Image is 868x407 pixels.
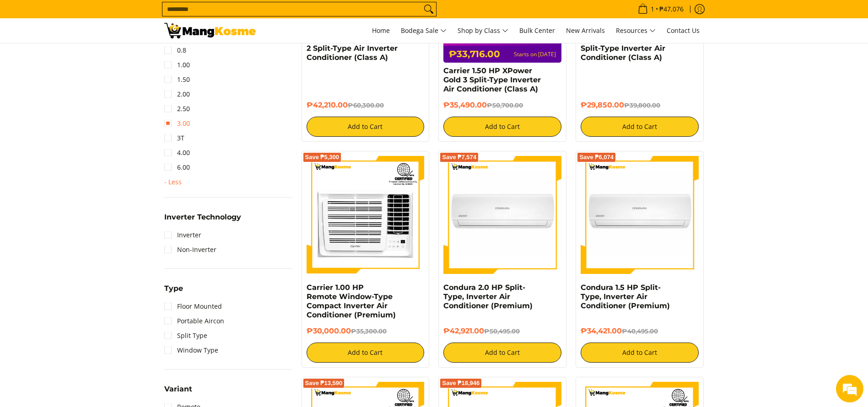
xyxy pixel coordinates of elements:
[396,18,451,43] a: Bodega Sale
[164,102,190,116] a: 2.50
[164,328,207,343] a: Split Type
[667,26,700,35] span: Contact Us
[164,242,216,257] a: Non-Inverter
[443,343,561,363] button: Add to Cart
[458,25,508,37] span: Shop by Class
[305,380,343,386] span: Save ₱13,590
[164,72,190,87] a: 1.50
[367,18,394,43] a: Home
[164,87,190,102] a: 2.00
[164,214,241,228] summary: Open
[581,156,699,274] img: condura-split-type-inverter-air-conditioner-class-b-full-view-mang-kosme
[164,131,184,145] a: 3T
[307,327,425,336] h6: ₱30,000.00
[442,155,476,160] span: Save ₱7,574
[443,101,561,110] h6: ₱35,490.00
[622,327,658,335] del: ₱40,495.00
[443,283,533,310] a: Condura 2.0 HP Split-Type, Inverter Air Conditioner (Premium)
[624,102,660,109] del: ₱39,800.00
[581,35,668,62] a: Carrier 1.00 HP Crystal Split-Type Inverter Air Conditioner (Class A)
[566,26,605,35] span: New Arrivals
[307,117,425,137] button: Add to Cart
[484,327,520,335] del: ₱50,495.00
[649,6,656,12] span: 1
[164,228,201,242] a: Inverter
[164,386,192,400] summary: Open
[635,4,686,14] span: •
[519,26,555,35] span: Bulk Center
[515,18,560,43] a: Bulk Center
[581,327,699,336] h6: ₱34,421.00
[348,102,384,109] del: ₱60,300.00
[443,66,541,93] a: Carrier 1.50 HP XPower Gold 3 Split-Type Inverter Air Conditioner (Class A)
[442,380,480,386] span: Save ₱18,946
[307,101,425,110] h6: ₱42,210.00
[658,6,685,12] span: ₱47,076
[164,145,190,160] a: 4.00
[305,155,340,160] span: Save ₱5,300
[307,156,425,274] img: Carrier 1.00 HP Remote Window-Type Compact Inverter Air Conditioner (Premium)
[443,156,561,274] img: condura-split-type-inverter-air-conditioner-class-b-full-view-mang-kosme
[581,101,699,110] h6: ₱29,850.00
[453,18,513,43] a: Shop by Class
[443,117,561,137] button: Add to Cart
[372,26,390,35] span: Home
[164,160,190,175] a: 6.00
[581,117,699,137] button: Add to Cart
[616,25,656,37] span: Resources
[164,178,182,186] span: - Less
[421,2,436,16] button: Search
[164,116,190,131] a: 3.00
[579,155,614,160] span: Save ₱6,074
[487,102,523,109] del: ₱50,700.00
[164,178,182,186] summary: Open
[581,283,670,310] a: Condura 1.5 HP Split-Type, Inverter Air Conditioner (Premium)
[164,43,186,58] a: 0.8
[164,299,222,314] a: Floor Mounted
[611,18,660,43] a: Resources
[307,343,425,363] button: Add to Cart
[265,18,704,43] nav: Main Menu
[581,343,699,363] button: Add to Cart
[164,285,183,292] span: Type
[443,327,561,336] h6: ₱42,921.00
[307,35,398,62] a: Carrier 2.00 HP Crystal 2 Split-Type Air Inverter Conditioner (Class A)
[164,386,192,393] span: Variant
[307,283,396,319] a: Carrier 1.00 HP Remote Window-Type Compact Inverter Air Conditioner (Premium)
[561,18,609,43] a: New Arrivals
[164,314,224,328] a: Portable Aircon
[164,343,218,358] a: Window Type
[662,18,704,43] a: Contact Us
[164,214,241,221] span: Inverter Technology
[164,23,256,38] img: Bodega Sale Aircon l Mang Kosme: Home Appliances Warehouse Sale
[164,285,183,299] summary: Open
[351,327,387,335] del: ₱35,300.00
[164,58,190,72] a: 1.00
[401,25,447,37] span: Bodega Sale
